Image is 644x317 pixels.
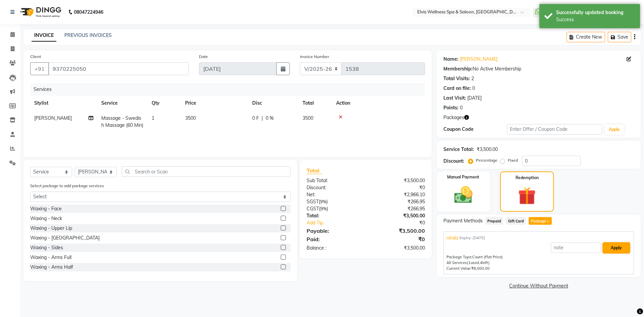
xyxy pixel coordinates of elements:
div: 0 [472,85,475,92]
span: (1 [467,260,471,265]
span: Prepaid [485,217,503,225]
th: Action [332,96,425,111]
span: 3500 [185,115,196,121]
div: Success [556,16,635,23]
div: Waxing - Arms Full [30,254,71,261]
span: Expiry: [DATE] [460,235,485,241]
label: Percentage [476,157,497,163]
div: Waxing - Upper Lip [30,225,72,232]
div: Discount: [302,184,366,191]
div: Successfully updated booking [556,9,635,16]
input: Search or Scan [122,166,290,177]
div: Total Visits: [443,75,470,82]
a: PREVIOUS INVOICES [64,32,112,38]
span: 9% [320,199,326,204]
label: Client [30,54,41,60]
span: 1 [152,115,154,121]
a: INVOICE [32,30,56,42]
button: Create New [567,32,605,42]
div: Card on file: [443,85,471,92]
span: 3500 [303,115,313,121]
div: Total: [302,212,366,219]
a: Continue Without Payment [438,282,639,289]
a: [PERSON_NAME] [460,56,497,63]
div: No Active Membership [443,65,634,72]
button: +91 [30,62,49,75]
label: Redemption [516,175,539,181]
div: ₹2,966.10 [366,191,430,198]
span: All Services [446,260,467,265]
a: Add Tip [302,219,376,226]
th: Total [299,96,332,111]
div: Name: [443,56,459,63]
div: Paid: [302,235,366,243]
th: Service [97,96,148,111]
span: SGST [307,199,319,205]
div: Payable: [302,227,366,235]
label: Manual Payment [447,174,479,180]
div: ₹3,500.00 [366,245,430,252]
span: Total [307,167,322,174]
th: Disc [248,96,299,111]
div: ₹266.95 [366,198,430,205]
span: CGST [307,206,319,212]
div: 2 [471,75,474,82]
div: Last Visit: [443,95,466,102]
div: [DATE] [467,95,482,102]
div: Coupon Code [443,126,507,133]
span: Gift Card [506,217,526,225]
div: Points: [443,104,459,111]
th: Qty [148,96,181,111]
div: Sub Total: [302,177,366,184]
div: ( ) [302,205,366,212]
th: Stylist [30,96,97,111]
label: Select package to add package services [30,183,104,189]
button: Apply [605,124,624,135]
span: Payment Methods [443,217,483,224]
div: Service Total: [443,146,474,153]
div: Waxing - Neck [30,215,62,222]
span: | [262,115,263,122]
span: used, left) [467,260,490,265]
span: 4 [480,260,482,265]
div: Waxing - Sides [30,244,63,251]
span: Package [529,217,552,225]
input: Enter Offer / Coupon Code [507,124,602,135]
div: ₹0 [376,219,430,226]
label: Invoice Number [300,54,329,60]
span: Count (Flat Price) [472,255,503,259]
span: 9% [320,206,327,211]
div: Net: [302,191,366,198]
label: Date [199,54,208,60]
label: Fixed [508,157,518,163]
div: 0 [460,104,463,111]
div: Waxing - Arms Half [30,264,73,271]
span: 0 % [266,115,274,122]
span: 1 [546,220,550,224]
span: 0 F [252,115,259,122]
span: ₹8,000.00 [471,266,490,271]
div: Services [31,83,430,96]
span: Packages [443,114,464,121]
div: Membership: [443,65,473,72]
b: 08047224946 [74,3,103,21]
div: ₹3,500.00 [366,177,430,184]
div: Balance : [302,245,366,252]
button: Apply [602,242,630,254]
input: Search by Name/Mobile/Email/Code [48,62,189,75]
div: ₹3,500.00 [366,212,430,219]
div: ( ) [302,198,366,205]
span: [PERSON_NAME] [34,115,72,121]
div: ₹3,500.00 [477,146,498,153]
span: Massage - Swedish Massage (60 Min) [101,115,143,128]
img: _gift.svg [513,185,542,207]
button: Save [608,32,631,42]
div: Discount: [443,158,464,165]
div: Waxing - [GEOGRAPHIC_DATA] [30,234,100,242]
span: ninda [446,234,458,242]
div: ₹3,500.00 [366,227,430,235]
th: Price [181,96,248,111]
img: logo [17,3,63,21]
span: Current Value: [446,266,471,271]
div: ₹266.95 [366,205,430,212]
